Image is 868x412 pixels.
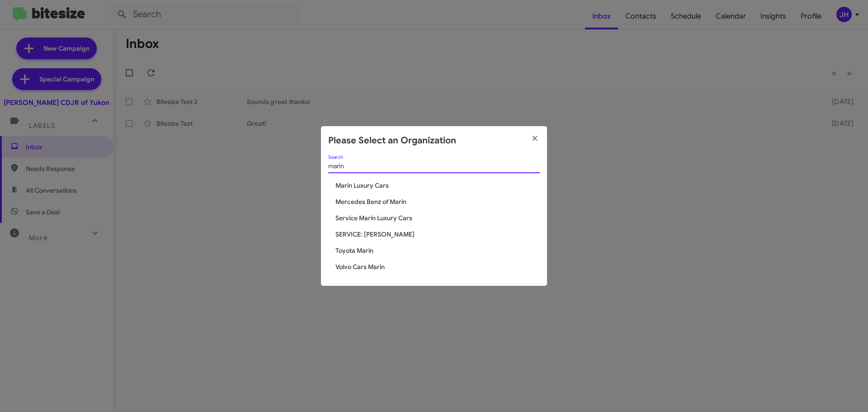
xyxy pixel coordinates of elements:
span: Toyota Marin [335,246,540,255]
span: SERVICE: [PERSON_NAME] [335,230,540,239]
span: Marin Luxury Cars [335,181,540,190]
h2: Please Select an Organization [328,133,456,148]
span: Mercedes Benz of Marin [335,197,540,206]
span: Service Marin Luxury Cars [335,213,540,223]
span: Volvo Cars Marin [335,262,540,271]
